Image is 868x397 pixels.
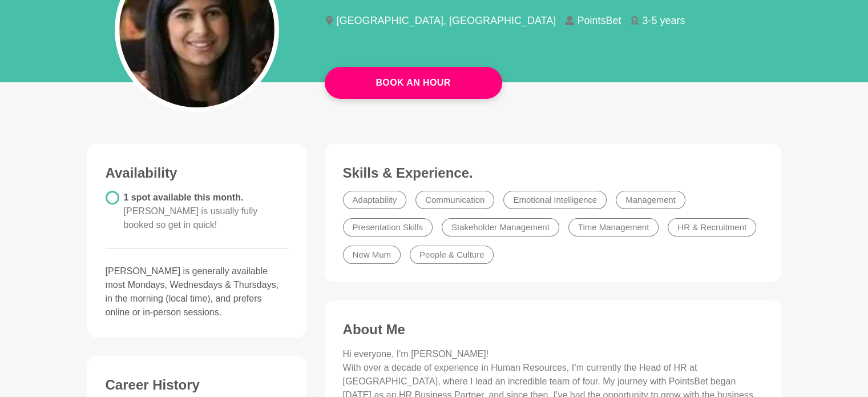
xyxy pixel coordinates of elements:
[124,193,258,230] span: 1 spot available this month.
[565,15,630,26] li: PointsBet
[106,264,288,319] p: [PERSON_NAME] is generally available most Mondays, Wednesdays & Thursdays, in the morning (local ...
[343,165,763,182] h3: Skills & Experience.
[106,165,288,182] h3: Availability
[325,67,502,99] a: Book An Hour
[630,15,694,26] li: 3-5 years
[325,15,566,26] li: [GEOGRAPHIC_DATA], [GEOGRAPHIC_DATA]
[106,376,288,394] h3: Career History
[343,321,763,338] h3: About Me
[124,206,258,230] span: [PERSON_NAME] is usually fully booked so get in quick!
